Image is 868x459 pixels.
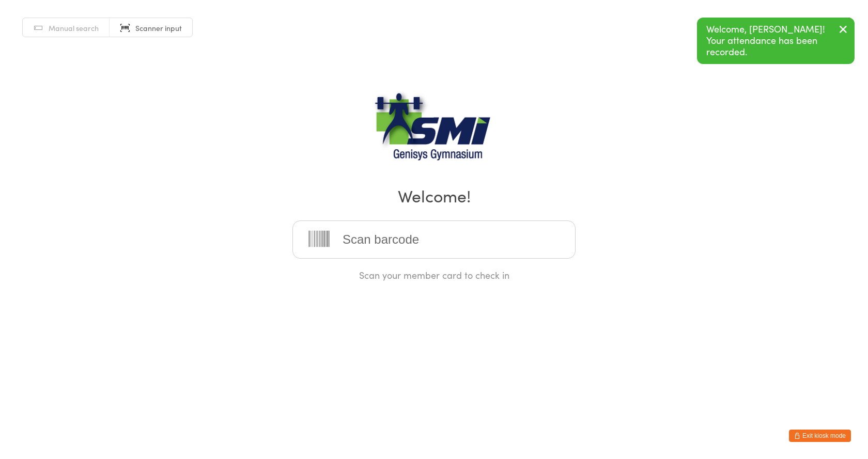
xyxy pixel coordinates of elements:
[10,184,858,207] h2: Welcome!
[292,268,576,281] div: Scan your member card to check in
[49,23,99,33] span: Manual search
[135,23,182,33] span: Scanner input
[697,18,855,64] div: Welcome, [PERSON_NAME]! Your attendance has been recorded.
[292,220,576,259] input: Scan barcode
[369,92,499,169] img: Genisys Gym
[789,430,851,442] button: Exit kiosk mode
